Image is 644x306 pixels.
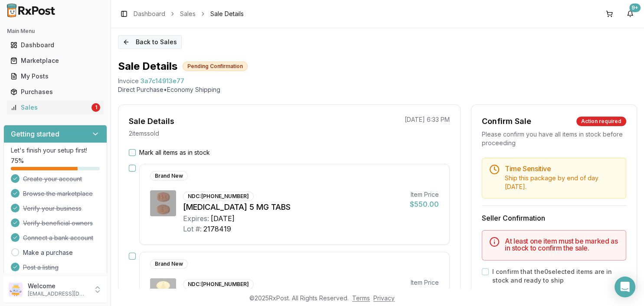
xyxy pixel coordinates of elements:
[7,53,104,68] a: Marketplace
[23,234,93,242] span: Connect a bank account
[150,190,176,216] img: Eliquis 5 MG TABS
[23,219,93,228] span: Verify beneficial owners
[352,294,370,302] a: Terms
[482,213,626,223] h3: Seller Confirmation
[118,77,139,85] div: Invoice
[183,280,254,289] div: NDC: [PHONE_NUMBER]
[7,68,104,84] a: My Posts
[3,101,107,114] button: Sales1
[482,115,531,127] div: Confirm Sale
[183,213,209,224] div: Expires:
[3,69,107,83] button: My Posts
[405,115,450,124] p: [DATE] 6:33 PM
[410,199,439,209] div: $550.00
[23,175,82,183] span: Create your account
[211,213,235,224] div: [DATE]
[203,224,231,234] div: 2178419
[3,38,107,52] button: Dashboard
[92,103,100,112] div: 1
[10,88,100,96] div: Purchases
[10,41,100,49] div: Dashboard
[118,85,637,94] p: Direct Purchase • Economy Shipping
[23,248,73,257] a: Make a purchase
[7,28,104,35] h2: Main Menu
[10,103,90,112] div: Sales
[482,130,626,147] div: Please confirm you have all items in stock before proceeding
[9,283,23,296] img: User avatar
[129,129,159,138] p: 2 item s sold
[3,85,107,99] button: Purchases
[7,84,104,100] a: Purchases
[10,56,100,65] div: Marketplace
[139,148,210,157] label: Mark all items as in stock
[118,59,177,73] h1: Sale Details
[23,189,93,198] span: Browse the marketplace
[576,117,626,126] div: Action required
[150,171,188,181] div: Brand New
[505,165,619,172] h5: Time Sensitive
[11,156,24,165] span: 75 %
[150,259,188,269] div: Brand New
[183,201,403,213] div: [MEDICAL_DATA] 5 MG TABS
[134,10,165,18] a: Dashboard
[134,10,244,18] nav: breadcrumb
[180,10,196,18] a: Sales
[7,37,104,53] a: Dashboard
[210,10,244,18] span: Sale Details
[183,62,248,71] div: Pending Confirmation
[118,35,182,49] button: Back to Sales
[23,204,82,213] span: Verify your business
[410,278,439,287] div: Item Price
[492,267,626,285] label: I confirm that the 0 selected items are in stock and ready to ship
[28,290,88,297] p: [EMAIL_ADDRESS][DOMAIN_NAME]
[410,190,439,199] div: Item Price
[623,7,637,21] button: 9+
[373,294,395,302] a: Privacy
[183,192,254,201] div: NDC: [PHONE_NUMBER]
[28,282,88,290] p: Welcome
[141,77,184,85] span: 3a7c14913e77
[23,263,59,272] span: Post a listing
[129,115,174,127] div: Sale Details
[410,287,439,297] div: $550.00
[7,100,104,115] a: Sales1
[10,72,100,81] div: My Posts
[11,129,59,139] h3: Getting started
[150,278,176,304] img: Jardiance 25 MG TABS
[3,3,59,17] img: RxPost Logo
[505,238,619,251] h5: At least one item must be marked as in stock to confirm the sale.
[11,146,100,155] p: Let's finish your setup first!
[505,174,598,190] span: Ship this package by end of day [DATE] .
[615,277,635,297] div: Open Intercom Messenger
[3,54,107,68] button: Marketplace
[629,3,641,12] div: 9+
[183,224,202,234] div: Lot #:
